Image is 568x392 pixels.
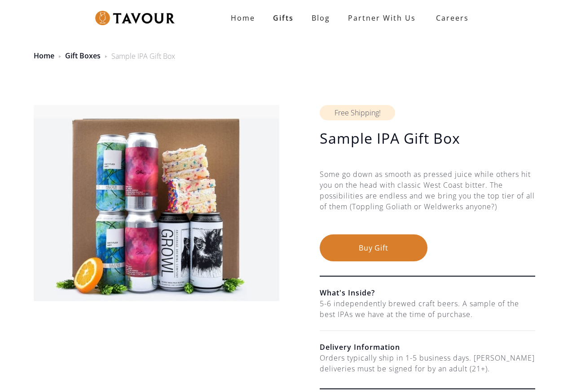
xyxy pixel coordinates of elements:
a: Gift Boxes [65,51,101,61]
strong: Careers [436,9,469,27]
button: Buy Gift [320,234,427,261]
div: Free Shipping! [320,105,395,120]
div: Sample IPA Gift Box [111,51,175,62]
a: Gifts [264,9,303,27]
a: Home [34,51,54,61]
a: partner with us [339,9,425,27]
a: Careers [425,5,476,31]
h6: What's Inside? [320,287,535,298]
h6: Delivery Information [320,342,535,352]
div: Orders typically ship in 1-5 business days. [PERSON_NAME] deliveries must be signed for by an adu... [320,352,535,374]
div: Some go down as smooth as pressed juice while others hit you on the head with classic West Coast ... [320,169,535,234]
a: Blog [303,9,339,27]
div: 5-6 independently brewed craft beers. A sample of the best IPAs we have at the time of purchase. [320,298,535,320]
h1: Sample IPA Gift Box [320,129,535,147]
strong: Home [231,13,255,23]
a: Home [222,9,264,27]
